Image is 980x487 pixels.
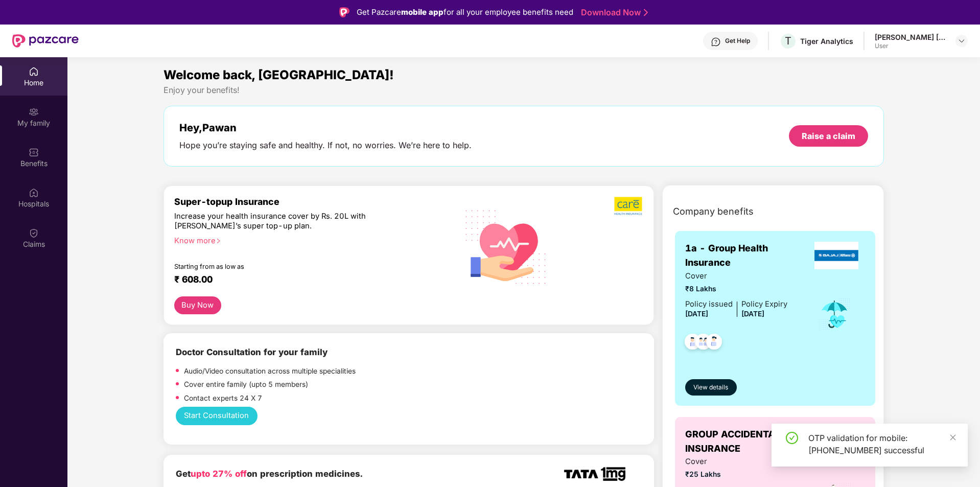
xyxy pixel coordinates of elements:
[179,140,472,151] div: Hope you’re staying safe and healthy. If not, no worries. We’re here to help.
[673,204,754,219] span: Company benefits
[800,36,853,46] div: Tiger Analytics
[339,7,349,17] img: Logo
[564,345,625,359] img: physica%20-%20Edited.png
[581,7,645,18] a: Download Now
[164,85,884,96] div: Enjoy your benefits!
[29,66,39,77] img: svg+xml;base64,PHN2ZyBpZD0iSG9tZSIgeG1sbnM9Imh0dHA6Ly93d3cudzMub3JnLzIwMDAvc3ZnIiB3aWR0aD0iMjAiIG...
[725,37,750,45] div: Get Help
[685,284,787,295] span: ₹8 Lakhs
[691,331,716,356] img: svg+xml;base64,PHN2ZyB4bWxucz0iaHR0cDovL3d3dy53My5vcmcvMjAwMC9zdmciIHdpZHRoPSI0OC45MTUiIGhlaWdodD...
[184,393,262,404] p: Contact experts 24 X 7
[680,331,705,356] img: svg+xml;base64,PHN2ZyB4bWxucz0iaHR0cDovL3d3dy53My5vcmcvMjAwMC9zdmciIHdpZHRoPSI0OC45NDMiIGhlaWdodD...
[179,122,472,134] div: Hey, Pawan
[174,296,221,314] button: Buy Now
[176,407,258,426] button: Start Consultation
[818,297,851,331] img: icon
[685,469,787,480] span: ₹25 Lakhs
[958,37,966,45] img: svg+xml;base64,PHN2ZyBpZD0iRHJvcGRvd24tMzJ4MzIiIHhtbG5zPSJodHRwOi8vd3d3LnczLm9yZy8yMDAwL3N2ZyIgd2...
[685,241,808,270] span: 1a - Group Health Insurance
[786,432,798,444] span: check-circle
[875,42,946,50] div: User
[174,212,404,231] div: Increase your health insurance cover by Rs. 20L with [PERSON_NAME]’s super top-up plan.
[685,427,813,456] span: GROUP ACCIDENTAL INSURANCE
[29,147,39,157] img: svg+xml;base64,PHN2ZyBpZD0iQmVuZWZpdHMiIHhtbG5zPSJodHRwOi8vd3d3LnczLm9yZy8yMDAwL3N2ZyIgd2lkdGg9Ij...
[808,432,955,456] div: OTP validation for mobile: [PHONE_NUMBER] successful
[191,469,247,479] span: upto 27% off
[785,35,791,47] span: T
[702,331,727,356] img: svg+xml;base64,PHN2ZyB4bWxucz0iaHR0cDovL3d3dy53My5vcmcvMjAwMC9zdmciIHdpZHRoPSI0OC45NDMiIGhlaWdodD...
[176,469,363,479] b: Get on prescription medicines.
[802,130,855,142] div: Raise a claim
[711,37,721,47] img: svg+xml;base64,PHN2ZyBpZD0iSGVscC0zMngzMiIgeG1sbnM9Imh0dHA6Ly93d3cudzMub3JnLzIwMDAvc3ZnIiB3aWR0aD...
[12,34,79,48] img: New Pazcare Logo
[741,298,787,310] div: Policy Expiry
[685,310,708,318] span: [DATE]
[29,107,39,117] img: svg+xml;base64,PHN2ZyB3aWR0aD0iMjAiIGhlaWdodD0iMjAiIHZpZXdCb3g9IjAgMCAyMCAyMCIgZmlsbD0ibm9uZSIgeG...
[174,196,448,207] div: Super-topup Insurance
[184,379,308,390] p: Cover entire family (upto 5 members)
[176,347,328,357] b: Doctor Consultation for your family
[457,197,555,296] img: svg+xml;base64,PHN2ZyB4bWxucz0iaHR0cDovL3d3dy53My5vcmcvMjAwMC9zdmciIHhtbG5zOnhsaW5rPSJodHRwOi8vd3...
[174,263,405,270] div: Starting from as low as
[174,274,438,286] div: ₹ 608.00
[564,467,625,481] img: TATA_1mg_Logo.png
[448,366,519,379] img: pngtree-physiotherapy-physiotherapist-rehab-disability-stretching-png-image_6063262.png
[685,298,733,310] div: Policy issued
[685,379,737,396] button: View details
[401,7,444,17] strong: mobile app
[644,7,648,18] img: Stroke
[216,238,221,244] span: right
[164,67,394,82] span: Welcome back, [GEOGRAPHIC_DATA]!
[357,6,573,18] div: Get Pazcare for all your employee benefits need
[614,196,643,216] img: b5dec4f62d2307b9de63beb79f102df3.png
[949,434,956,441] span: close
[29,188,39,198] img: svg+xml;base64,PHN2ZyBpZD0iSG9zcGl0YWxzIiB4bWxucz0iaHR0cDovL3d3dy53My5vcmcvMjAwMC9zdmciIHdpZHRoPS...
[184,366,356,377] p: Audio/Video consultation across multiple specialities
[174,236,442,243] div: Know more
[685,456,787,468] span: Cover
[875,32,946,42] div: [PERSON_NAME] [PERSON_NAME]
[685,270,787,282] span: Cover
[29,228,39,238] img: svg+xml;base64,PHN2ZyBpZD0iQ2xhaW0iIHhtbG5zPSJodHRwOi8vd3d3LnczLm9yZy8yMDAwL3N2ZyIgd2lkdGg9IjIwIi...
[814,242,858,269] img: insurerLogo
[741,310,764,318] span: [DATE]
[693,383,728,392] span: View details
